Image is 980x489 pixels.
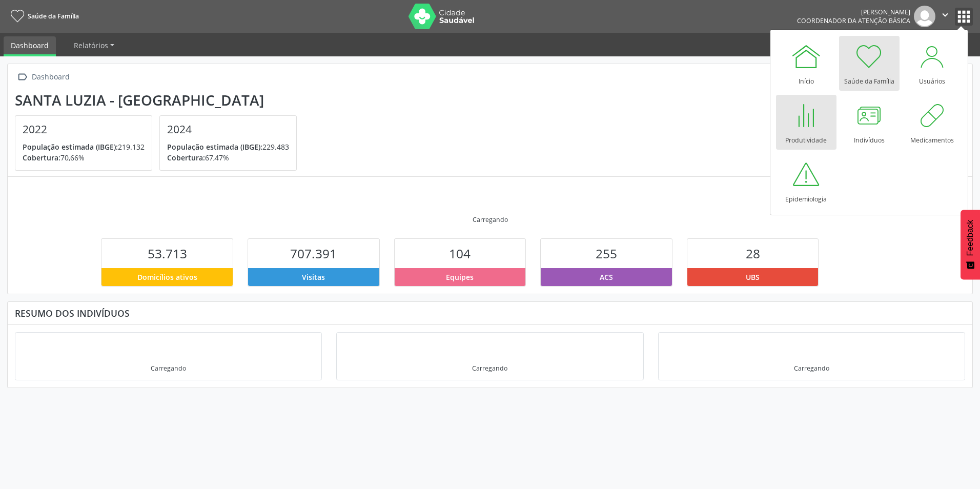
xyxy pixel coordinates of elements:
span: 28 [746,245,760,262]
div: [PERSON_NAME] [797,8,910,16]
button:  [935,6,955,27]
div: Carregando [794,364,829,373]
span: 104 [449,245,471,262]
h4: 2024 [167,123,289,136]
span: Saúde da Família [28,12,79,21]
p: 229.483 [167,141,289,152]
a: Início [776,36,836,91]
div: Carregando [473,215,508,224]
span: Coordenador da Atenção Básica [797,16,910,25]
div: Santa Luzia - [GEOGRAPHIC_DATA] [15,92,304,109]
div: Dashboard [30,70,71,85]
a: Dashboard [4,36,56,56]
span: UBS [746,272,760,282]
span: Cobertura: [23,153,60,162]
p: 70,66% [23,152,145,163]
p: 219.132 [23,141,145,152]
a:  Dashboard [15,70,71,85]
span: Equipes [446,272,474,282]
span: 255 [596,245,617,262]
span: 53.713 [148,245,187,262]
a: Usuários [902,36,963,91]
a: Saúde da Família [7,8,79,25]
span: 707.391 [290,245,337,262]
a: Relatórios [67,36,121,54]
div: Carregando [151,364,186,373]
i:  [940,9,951,21]
button: apps [955,8,973,26]
span: Domicílios ativos [137,272,197,282]
a: Saúde da Família [839,36,900,91]
span: ACS [600,272,613,282]
p: 67,47% [167,152,289,163]
a: Indivíduos [839,95,900,150]
a: Produtividade [776,95,836,150]
i:  [15,70,30,85]
span: População estimada (IBGE): [23,142,118,152]
span: Relatórios [74,40,108,50]
span: Visitas [302,272,325,282]
h4: 2022 [23,123,145,136]
div: Carregando [472,364,507,373]
span: População estimada (IBGE): [167,142,262,152]
img: img [914,6,935,27]
span: Cobertura: [167,153,205,162]
span: Feedback [966,220,975,256]
a: Epidemiologia [776,154,836,209]
a: Medicamentos [902,95,963,150]
button: Feedback - Mostrar pesquisa [961,210,980,279]
div: Resumo dos indivíduos [15,308,965,319]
